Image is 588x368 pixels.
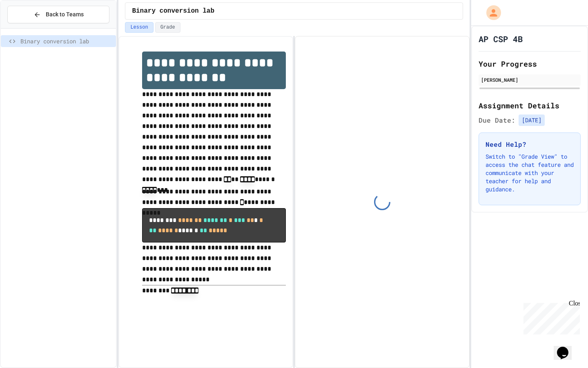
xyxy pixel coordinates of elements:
span: Due Date: [479,115,515,125]
div: Chat with us now!Close [3,3,56,52]
span: Binary conversion lab [132,6,214,16]
button: Back to Teams [7,6,109,23]
h2: Assignment Details [479,100,581,111]
iframe: chat widget [520,300,580,334]
h1: AP CSP 4B [479,33,523,45]
span: Back to Teams [46,10,84,19]
div: [PERSON_NAME] [481,76,578,83]
h2: Your Progress [479,58,581,70]
h3: Need Help? [486,139,574,149]
span: [DATE] [519,114,545,126]
button: Grade [155,22,180,33]
span: Binary conversion lab [20,37,113,45]
iframe: chat widget [554,335,580,360]
div: My Account [478,3,503,22]
button: Lesson [125,22,153,33]
p: Switch to "Grade View" to access the chat feature and communicate with your teacher for help and ... [486,153,574,193]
